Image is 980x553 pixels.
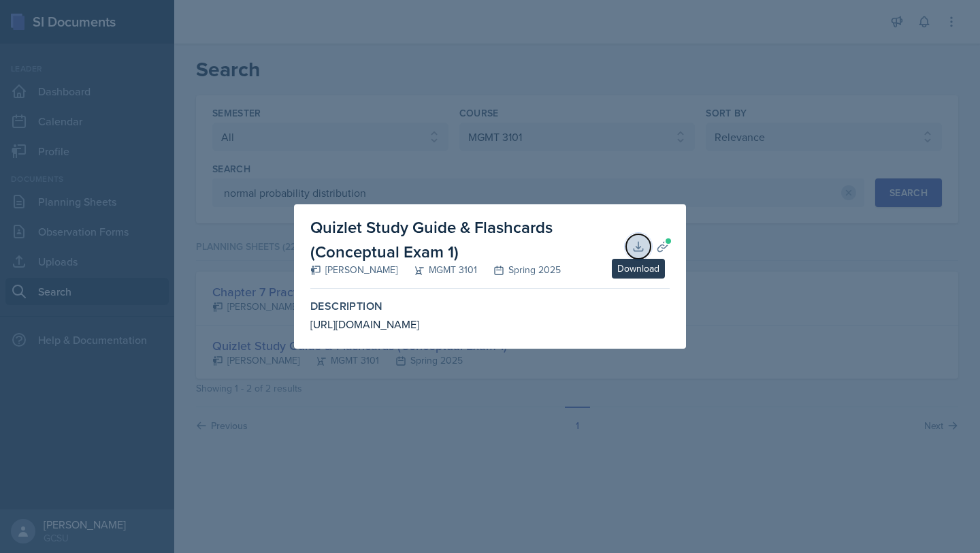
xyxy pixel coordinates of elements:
[397,263,477,277] div: MGMT 3101
[477,263,561,277] div: Spring 2025
[626,234,651,259] button: Download
[310,300,670,313] label: Description
[310,316,670,332] div: [URL][DOMAIN_NAME]
[310,215,632,264] h2: Quizlet Study Guide & Flashcards (Conceptual Exam 1)
[310,263,397,277] div: [PERSON_NAME]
